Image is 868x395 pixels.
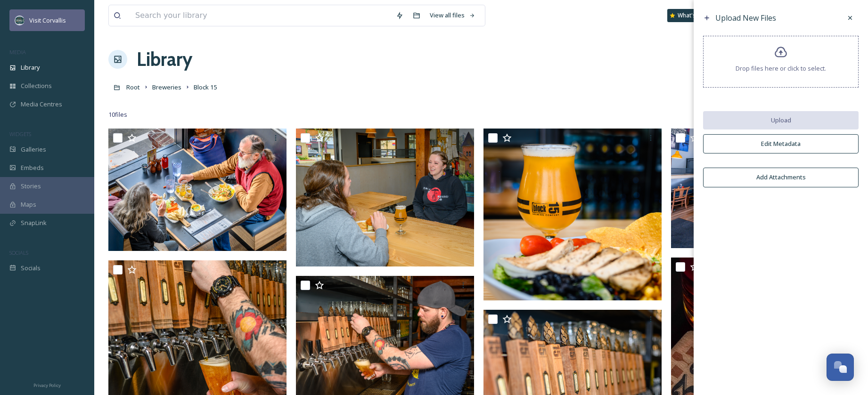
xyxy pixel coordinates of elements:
[9,48,26,56] span: MEDIA
[671,129,849,248] img: Block15 Brewery Corvallis Oregon (12).jpg
[483,129,662,300] img: Block15 Brewery Corvallis Oregon (13).jpg
[703,111,859,129] button: Upload
[126,81,140,93] a: Root
[21,264,41,273] span: Socials
[667,9,714,22] a: What's New
[21,63,40,72] span: Library
[194,83,217,91] span: Block 15
[715,13,776,23] span: Upload New Files
[21,81,52,90] span: Collections
[21,100,62,109] span: Media Centres
[126,83,140,91] span: Root
[703,134,859,153] button: Edit Metadata
[15,16,25,25] img: visit-corvallis-badge-dark-blue-orange%281%29.png
[827,354,854,381] button: Open Chat
[152,83,181,91] span: Breweries
[194,81,217,93] a: Block 15
[137,45,192,73] a: Library
[21,163,44,172] span: Embeds
[21,200,36,209] span: Maps
[9,130,31,137] span: WIDGETS
[33,382,61,388] span: Privacy Policy
[108,110,127,119] span: 10 file s
[425,6,480,24] a: View all files
[131,5,391,26] input: Search your library
[21,145,46,154] span: Galleries
[108,129,287,251] img: Block15 Brewery Corvallis Oregon (15).jpg
[152,81,181,93] a: Breweries
[21,182,41,191] span: Stories
[736,64,826,73] span: Drop files here or click to select.
[296,129,474,266] img: Block15 Brewery Corvallis Oregon (14).jpg
[29,16,66,24] span: Visit Corvallis
[21,218,47,227] span: SnapLink
[33,379,61,390] a: Privacy Policy
[703,168,859,187] button: Add Attachments
[9,249,28,256] span: SOCIALS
